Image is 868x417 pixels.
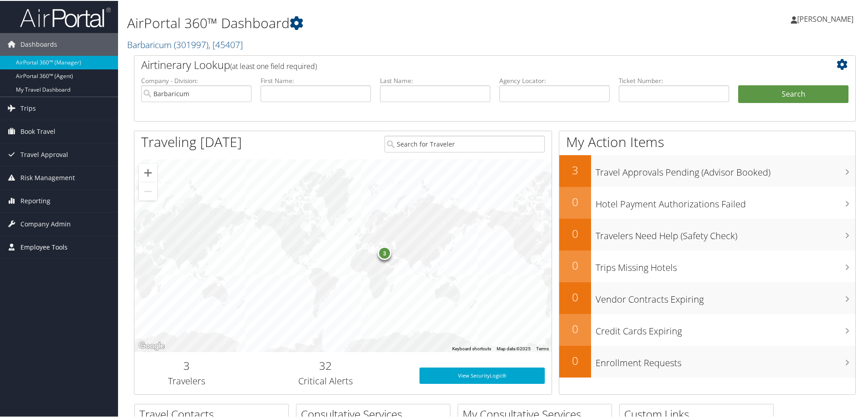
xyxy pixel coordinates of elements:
span: , [ 45407 ] [208,38,243,50]
span: Book Travel [20,119,55,142]
span: Map data ©2025 [497,345,531,350]
span: Employee Tools [20,235,68,258]
a: 0Hotel Payment Authorizations Failed [559,186,855,218]
div: 3 [378,245,391,259]
span: Trips [20,96,36,119]
h3: Credit Cards Expiring [596,319,855,337]
span: Company Admin [20,212,71,235]
h2: 0 [559,193,591,209]
h3: Vendor Contracts Expiring [596,288,855,305]
span: Reporting [20,189,50,211]
input: Search for Traveler [385,135,545,152]
h3: Critical Alerts [246,374,406,387]
img: Google [137,339,167,351]
h3: Trips Missing Hotels [596,256,855,273]
span: Risk Management [20,166,75,188]
a: 3Travel Approvals Pending (Advisor Booked) [559,154,855,186]
label: First Name: [261,75,371,84]
label: Company - Division: [141,75,252,84]
h3: Travelers Need Help (Safety Check) [596,224,855,241]
a: Open this area in Google Maps (opens a new window) [137,339,167,351]
span: ( 301997 ) [174,38,208,50]
img: airportal-logo.png [20,6,111,27]
span: (at least one field required) [230,60,317,70]
h3: Enrollment Requests [596,351,855,368]
h2: 32 [246,357,406,373]
h2: 0 [559,257,591,272]
a: 0Trips Missing Hotels [559,250,855,281]
h2: 0 [559,320,591,336]
a: 0Credit Cards Expiring [559,313,855,345]
button: Zoom out [139,182,157,200]
a: 0Vendor Contracts Expiring [559,281,855,313]
a: Barbaricum [127,38,243,50]
label: Last Name: [380,75,490,84]
span: Travel Approval [20,142,68,165]
a: [PERSON_NAME] [791,5,863,32]
a: 0Enrollment Requests [559,345,855,377]
a: Terms (opens in new tab) [536,345,549,350]
h3: Travelers [141,374,232,387]
a: 0Travelers Need Help (Safety Check) [559,218,855,250]
h1: My Action Items [559,132,855,151]
label: Agency Locator: [499,75,610,84]
h2: 3 [141,357,232,373]
h1: Traveling [DATE] [141,132,242,151]
span: Dashboards [20,32,57,55]
button: Keyboard shortcuts [452,345,491,351]
a: View SecurityLogic® [419,367,545,383]
h2: 0 [559,225,591,240]
button: Zoom in [139,163,157,181]
h3: Hotel Payment Authorizations Failed [596,192,855,210]
h2: 3 [559,162,591,177]
h2: 0 [559,352,591,368]
h1: AirPortal 360™ Dashboard [127,13,617,32]
h3: Travel Approvals Pending (Advisor Booked) [596,161,855,178]
button: Search [738,84,848,103]
label: Ticket Number: [619,75,729,84]
h2: Airtinerary Lookup [141,56,789,72]
h2: 0 [559,289,591,304]
span: [PERSON_NAME] [797,13,853,23]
